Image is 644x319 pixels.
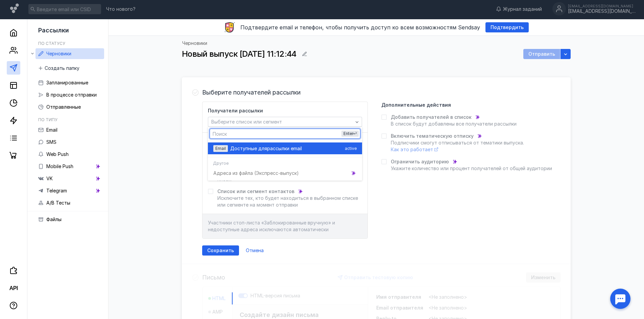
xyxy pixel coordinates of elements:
span: Отмена [246,248,264,254]
span: Файлы [46,216,62,222]
span: Сохранить [207,248,234,254]
span: VK [46,176,53,181]
a: Журнал заданий [493,6,545,12]
input: Введите email или CSID [28,4,101,14]
a: VK [35,173,104,184]
a: В процессе отправки [35,89,104,100]
span: Добавить получателей в список [391,114,472,121]
span: Enter [343,131,353,136]
a: Черновики [182,41,207,46]
h4: Выберите получателей рассылки [202,89,301,96]
button: Enter [341,131,359,137]
a: Отправленные [35,102,104,112]
span: В список будут добавлены все получатели рассылки [391,121,517,127]
span: Получатели рассылки [208,107,263,114]
a: Email [35,125,104,135]
span: Укажите количество или процент получателей от общей аудитории [391,165,552,171]
button: Выберите список или сегмент [208,117,362,127]
button: Отмена [242,245,267,256]
span: Как это работает [391,147,433,152]
span: Подтвердить [491,25,524,30]
span: Журнал заданий [503,6,542,12]
span: Mobile Push [46,163,73,169]
span: Запланированные [46,80,88,85]
span: Новый выпуск [DATE] 11:12:44 [182,49,296,59]
div: [EMAIL_ADDRESS][DOMAIN_NAME] [568,4,636,8]
a: Запланированные [35,77,104,88]
input: Поиск [210,129,360,138]
span: В процессе отправки [46,92,97,98]
span: рассылки email [267,145,302,152]
a: Что нового? [103,7,139,11]
span: SMS [46,139,56,145]
span: Включить тематическую отписку [391,133,474,139]
a: Mobile Push [35,161,104,172]
span: Создать папку [45,65,79,71]
span: Email [215,146,226,151]
a: Telegram [35,185,104,196]
a: Как это работает [391,147,438,152]
span: Telegram [46,188,67,193]
span: Ограничить аудиторию [391,158,449,165]
span: Отправленные [46,104,81,110]
span: Черновики [46,51,71,56]
span: Web Push [46,151,69,157]
h5: По типу [38,117,57,122]
span: Участники стоп-листа «Заблокированные вручную» и недоступные адреса исключаются автоматически [208,220,335,232]
a: Файлы [35,214,104,225]
span: Другое [213,160,229,165]
span: Доступные для [230,145,267,152]
span: A/B Тесты [46,200,70,206]
span: Выберите список или сегмент [211,119,282,125]
span: Список или сегмент контактов [217,188,294,195]
button: Сохранить [202,245,239,256]
h5: По статусу [38,41,65,46]
div: grid [208,141,362,181]
span: Что нового? [106,7,136,11]
a: Черновики [35,48,104,59]
span: Email [46,127,57,133]
div: [EMAIL_ADDRESS][DOMAIN_NAME] [568,8,636,14]
span: Подтвердите email и телефон, чтобы получить доступ ко всем возможностям Sendsay [240,24,480,31]
button: Создать папку [35,63,83,73]
button: EmailДоступные длярассылки emailactive [208,142,362,154]
a: Web Push [35,149,104,160]
a: A/B Тесты [35,197,104,208]
span: active [345,145,357,152]
span: Подписчики смогут отписываться от тематики выпуска. [391,140,524,152]
span: Исключите тех, кто будет находиться в выбранном списке или сегменте на момент отправки [217,195,358,208]
button: Подтвердить [485,22,529,32]
h4: Дополнительные действия [381,102,451,108]
a: SMS [35,137,104,148]
span: Рассылки [38,27,69,34]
